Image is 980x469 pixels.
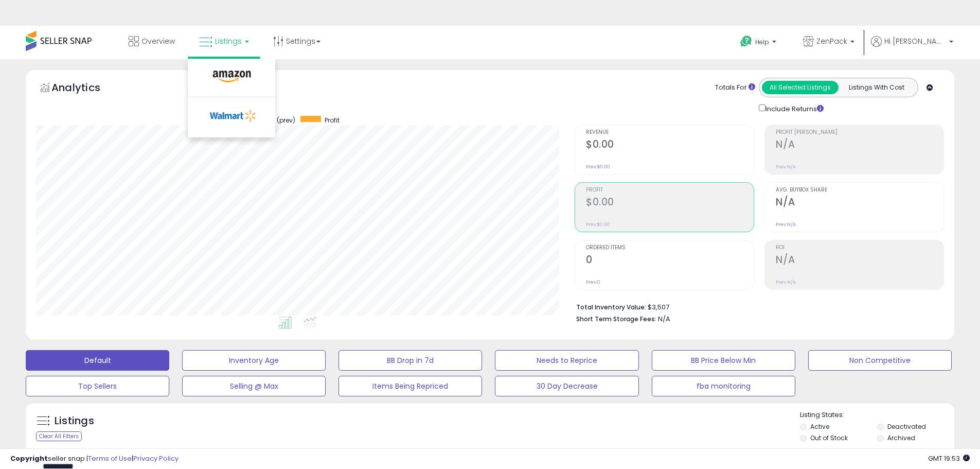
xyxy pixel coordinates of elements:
[88,454,132,463] a: Terms of Use
[586,138,754,152] h2: $0.00
[800,410,954,420] p: Listing States:
[838,81,915,94] button: Listings With Cost
[586,130,754,135] span: Revenue
[586,245,754,251] span: Ordered Items
[576,300,936,312] li: $3,507
[586,221,610,228] small: Prev: $0.00
[810,433,848,442] label: Out of Stock
[215,36,242,46] span: Listings
[732,27,787,59] a: Help
[338,376,482,396] button: Items Being Repriced
[586,279,600,285] small: Prev: 0
[928,454,970,463] span: 2025-08-14 19:53 GMT
[495,376,638,396] button: 30 Day Decrease
[658,314,670,324] span: N/A
[776,245,943,251] span: ROI
[586,196,754,210] h2: $0.00
[715,83,755,93] div: Totals For
[816,36,847,46] span: ZenPack
[495,350,638,371] button: Needs to Reprice
[133,454,179,463] a: Privacy Policy
[10,454,179,464] div: seller snap | |
[755,38,769,46] span: Help
[26,376,169,396] button: Top Sellers
[182,350,326,371] button: Inventory Age
[576,303,646,311] b: Total Inventory Value:
[751,102,836,114] div: Include Returns
[26,350,169,371] button: Default
[260,116,295,125] span: Profit (prev)
[808,350,952,371] button: Non Competitive
[776,187,943,193] span: Avg. Buybox Share
[776,221,796,228] small: Prev: N/A
[182,376,326,396] button: Selling @ Max
[887,422,926,431] label: Deactivated
[887,433,915,442] label: Archived
[586,164,610,170] small: Prev: $0.00
[141,36,175,46] span: Overview
[776,196,943,210] h2: N/A
[121,26,183,57] a: Overview
[51,80,120,97] h5: Analytics
[36,431,82,441] div: Clear All Filters
[776,138,943,152] h2: N/A
[55,414,94,428] h5: Listings
[740,35,753,48] i: Get Help
[810,422,829,431] label: Active
[576,315,656,323] b: Short Term Storage Fees:
[776,164,796,170] small: Prev: N/A
[586,254,754,268] h2: 0
[586,187,754,193] span: Profit
[776,279,796,285] small: Prev: N/A
[795,26,862,59] a: ZenPack
[10,454,48,463] strong: Copyright
[776,254,943,268] h2: N/A
[338,350,482,371] button: BB Drop in 7d
[776,130,943,135] span: Profit [PERSON_NAME]
[871,36,953,59] a: Hi [PERSON_NAME]
[652,350,795,371] button: BB Price Below Min
[884,36,946,46] span: Hi [PERSON_NAME]
[265,26,328,57] a: Settings
[191,26,257,57] a: Listings
[652,376,795,396] button: fba monitoring
[325,116,340,125] span: Profit
[762,81,839,94] button: All Selected Listings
